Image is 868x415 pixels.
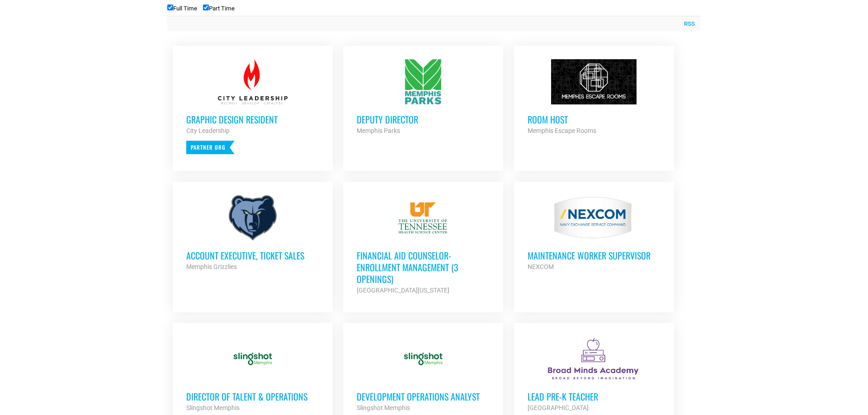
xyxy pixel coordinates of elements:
[528,127,596,134] strong: Memphis Escape Rooms
[203,5,235,12] label: Part Time
[343,182,503,309] a: Financial Aid Counselor-Enrollment Management (3 Openings) [GEOGRAPHIC_DATA][US_STATE]
[167,5,173,10] input: Full Time
[514,46,674,150] a: Room Host Memphis Escape Rooms
[357,391,490,402] h3: Development Operations Analyst
[186,141,235,154] p: Partner Org
[343,46,503,150] a: Deputy Director Memphis Parks
[514,182,674,286] a: MAINTENANCE WORKER SUPERVISOR NEXCOM
[203,5,209,10] input: Part Time
[357,404,410,411] strong: Slingshot Memphis
[186,127,230,134] strong: City Leadership
[357,287,449,294] strong: [GEOGRAPHIC_DATA][US_STATE]
[186,250,319,261] h3: Account Executive, Ticket Sales
[528,391,660,402] h3: Lead Pre-K Teacher
[186,391,319,402] h3: Director of Talent & Operations
[679,19,695,28] a: RSS
[186,404,240,411] strong: Slingshot Memphis
[173,182,333,286] a: Account Executive, Ticket Sales Memphis Grizzlies
[186,263,237,270] strong: Memphis Grizzlies
[186,113,319,125] h3: Graphic Design Resident
[357,113,490,125] h3: Deputy Director
[173,46,333,168] a: Graphic Design Resident City Leadership Partner Org
[528,263,554,270] strong: NEXCOM
[357,127,400,134] strong: Memphis Parks
[528,250,660,261] h3: MAINTENANCE WORKER SUPERVISOR
[167,5,197,12] label: Full Time
[528,113,660,125] h3: Room Host
[528,404,589,411] strong: [GEOGRAPHIC_DATA]
[357,250,490,285] h3: Financial Aid Counselor-Enrollment Management (3 Openings)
